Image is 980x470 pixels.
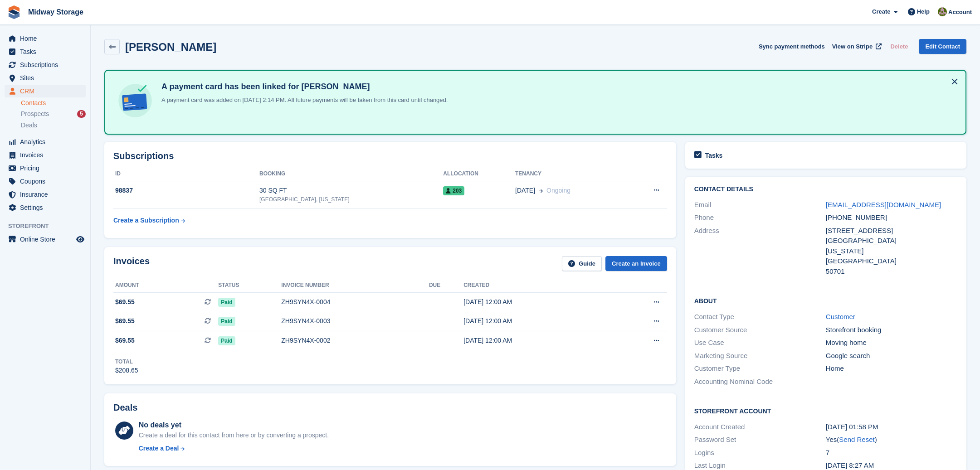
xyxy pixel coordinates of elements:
div: ZH9SYN4X-0002 [281,336,429,345]
span: Help [917,7,930,16]
th: Status [218,278,281,293]
div: Marketing Source [694,351,826,361]
div: Phone [694,213,826,223]
div: 7 [826,448,957,458]
div: Customer Source [694,325,826,335]
a: menu [5,149,86,161]
a: Contacts [21,99,86,107]
div: 98837 [113,186,259,195]
a: menu [5,201,86,214]
div: 30 SQ FT [259,186,443,195]
a: Create an Invoice [605,256,667,271]
span: $69.55 [115,316,135,326]
a: Create a Subscription [113,212,185,229]
th: Invoice number [281,278,429,293]
a: Edit Contact [919,39,966,54]
div: [DATE] 12:00 AM [463,316,609,326]
button: Delete [887,39,912,54]
span: Pricing [20,162,74,174]
div: Password Set [694,435,826,445]
a: menu [5,136,86,148]
th: Amount [113,278,218,293]
span: [DATE] [515,186,535,195]
h2: Subscriptions [113,151,667,161]
h4: A payment card has been linked for [PERSON_NAME] [158,82,448,92]
span: Home [20,32,74,45]
a: [EMAIL_ADDRESS][DOMAIN_NAME] [826,201,941,208]
h2: [PERSON_NAME] [125,41,216,53]
a: menu [5,162,86,174]
a: Preview store [75,234,86,245]
div: [GEOGRAPHIC_DATA] [826,236,957,246]
div: [DATE] 12:00 AM [463,297,609,307]
a: Midway Storage [24,5,87,19]
span: Paid [218,336,235,345]
p: A payment card was added on [DATE] 2:14 PM. All future payments will be taken from this card unti... [158,96,448,105]
div: Logins [694,448,826,458]
h2: About [694,296,957,305]
div: Create a Deal [139,444,179,453]
th: ID [113,167,259,181]
div: 50701 [826,266,957,277]
span: Analytics [20,136,74,148]
div: Use Case [694,338,826,348]
div: [GEOGRAPHIC_DATA] [826,256,957,266]
img: Heather Nicholson [938,7,947,16]
div: Accounting Nominal Code [694,377,826,387]
div: Account Created [694,422,826,432]
div: Home [826,363,957,374]
div: Storefront booking [826,325,957,335]
span: CRM [20,85,74,97]
div: [US_STATE] [826,246,957,257]
a: Deals [21,121,86,130]
div: Email [694,200,826,210]
div: 5 [77,110,86,118]
time: 2025-08-03 13:27:52 UTC [826,461,874,469]
div: Create a deal for this contact from here or by converting a prospect. [139,431,329,440]
a: menu [5,175,86,188]
span: Paid [218,317,235,326]
span: Settings [20,201,74,214]
span: Storefront [8,222,90,231]
span: Create [872,7,890,16]
img: card-linked-ebf98d0992dc2aeb22e95c0e3c79077019eb2392cfd83c6a337811c24bc77127.svg [116,82,154,120]
span: $69.55 [115,297,135,307]
div: Address [694,226,826,277]
span: Prospects [21,110,49,118]
span: Online Store [20,233,74,246]
div: Customer Type [694,363,826,374]
span: Insurance [20,188,74,201]
div: $208.65 [115,366,138,375]
span: $69.55 [115,336,135,345]
h2: Deals [113,402,137,413]
span: Tasks [20,45,74,58]
h2: Invoices [113,256,150,271]
div: [DATE] 01:58 PM [826,422,957,432]
a: View on Stripe [829,39,883,54]
span: Invoices [20,149,74,161]
a: menu [5,72,86,84]
a: Guide [562,256,602,271]
a: Create a Deal [139,444,329,453]
div: Total [115,358,138,366]
h2: Storefront Account [694,406,957,415]
a: menu [5,58,86,71]
div: Moving home [826,338,957,348]
h2: Contact Details [694,186,957,193]
button: Sync payment methods [759,39,825,54]
span: View on Stripe [832,42,873,51]
a: menu [5,45,86,58]
div: Google search [826,351,957,361]
span: Paid [218,298,235,307]
th: Allocation [443,167,515,181]
th: Due [429,278,463,293]
a: menu [5,188,86,201]
div: Create a Subscription [113,216,179,225]
img: stora-icon-8386f47178a22dfd0bd8f6a31ec36ba5ce8667c1dd55bd0f319d3a0aa187defe.svg [7,5,21,19]
span: Subscriptions [20,58,74,71]
span: Sites [20,72,74,84]
th: Tenancy [515,167,628,181]
h2: Tasks [705,151,723,160]
span: Account [948,8,972,17]
a: menu [5,85,86,97]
